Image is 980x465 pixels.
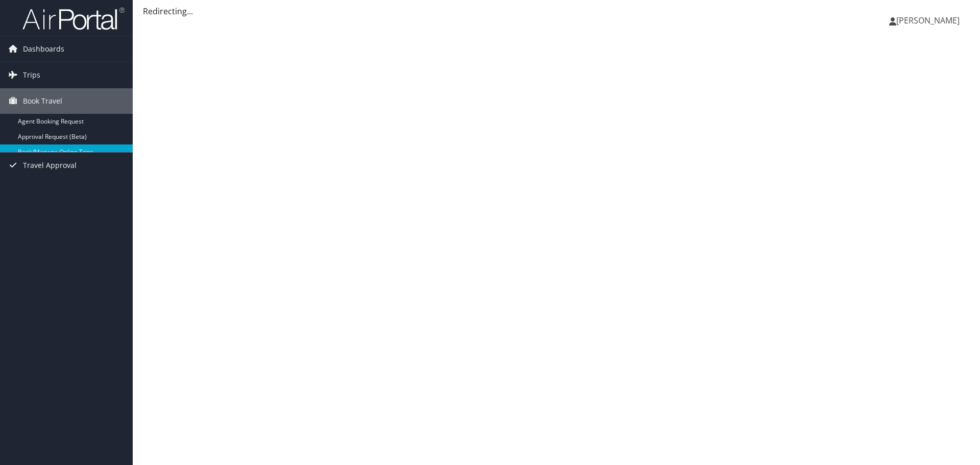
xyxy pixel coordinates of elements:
[22,7,125,31] img: airportal-logo.png
[23,153,77,178] span: Travel Approval
[896,15,960,26] span: [PERSON_NAME]
[143,5,970,17] div: Redirecting...
[23,36,64,62] span: Dashboards
[23,88,62,114] span: Book Travel
[23,62,40,88] span: Trips
[889,5,970,36] a: [PERSON_NAME]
